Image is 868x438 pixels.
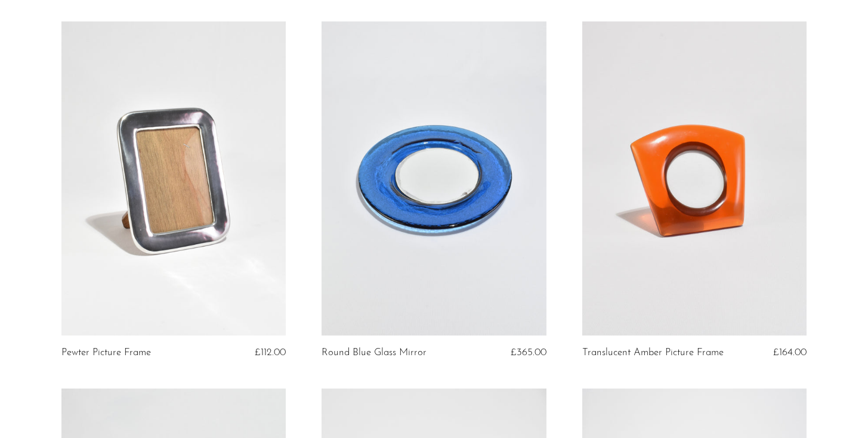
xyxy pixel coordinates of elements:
[773,347,807,358] span: £164.00
[61,347,151,358] a: Pewter Picture Frame
[322,347,427,358] a: Round Blue Glass Mirror
[255,347,286,358] span: £112.00
[582,347,724,358] a: Translucent Amber Picture Frame
[511,347,546,358] span: £365.00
